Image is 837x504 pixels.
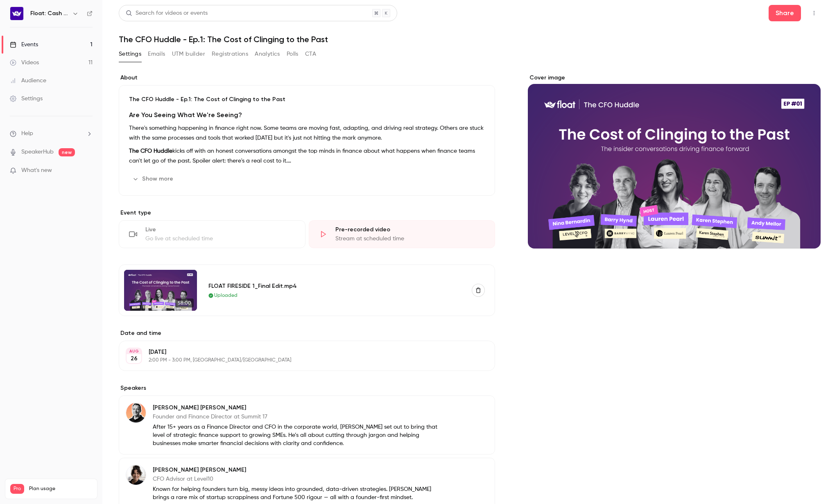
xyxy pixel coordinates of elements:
[10,484,24,494] span: Pro
[153,423,442,447] p: After 15+ years as a Finance Director and CFO in the corporate world, [PERSON_NAME] set out to br...
[10,129,93,138] li: help-dropdown-opener
[145,235,295,243] div: Go live at scheduled time
[129,110,485,120] h2: Are You Seeing What We're Seeing?
[131,355,138,363] p: 26
[335,235,485,243] div: Stream at scheduled time
[129,148,172,154] strong: The CFO Huddle
[305,47,316,61] button: CTA
[145,226,295,234] div: Live
[287,47,299,61] button: Polls
[208,282,462,290] div: FLOAT FIRESIDE 1_Final Edit.mp4
[129,95,485,104] p: The CFO Huddle - Ep.1: The Cost of Clinging to the Past
[119,34,821,44] h1: The CFO Huddle - Ep.1: The Cost of Clinging to the Past
[214,292,238,299] span: Uploaded
[335,226,485,234] div: Pre-recorded video
[59,148,75,156] span: new
[149,357,452,364] p: 2:00 PM - 3:00 PM, [GEOGRAPHIC_DATA]/[GEOGRAPHIC_DATA]
[153,475,442,483] p: CFO Advisor at Level10
[119,74,495,82] label: About
[21,148,54,156] a: SpeakerHub
[309,220,495,248] div: Pre-recorded videoStream at scheduled time
[126,403,146,423] img: Andy Mellor
[119,329,495,337] label: Date and time
[127,348,141,354] div: AUG
[119,384,495,392] label: Speakers
[126,9,208,18] div: Search for videos or events
[129,172,178,185] button: Show more
[126,465,146,485] img: Nina Bernardin
[528,74,821,82] label: Cover image
[10,95,43,103] div: Settings
[83,167,93,174] iframe: Noticeable Trigger
[119,220,305,248] div: LiveGo live at scheduled time
[769,5,801,21] button: Share
[119,209,495,217] p: Event type
[129,146,485,166] p: kicks off with an honest conversations amongst the top minds in finance about what happens when f...
[148,47,165,61] button: Emails
[172,47,205,61] button: UTM builder
[21,166,52,175] span: What's new
[153,413,442,421] p: Founder and Finance Director at Summit 17
[149,348,452,356] p: [DATE]
[528,74,821,249] section: Cover image
[29,486,92,492] span: Plan usage
[10,41,38,49] div: Events
[175,298,194,307] span: 58:00
[119,396,495,454] div: Andy Mellor[PERSON_NAME] [PERSON_NAME]Founder and Finance Director at Summit 17After 15+ years as...
[30,9,69,18] h6: Float: Cash Flow Intelligence Series
[21,129,33,138] span: Help
[153,485,442,502] p: Known for helping founders turn big, messy ideas into grounded, data-driven strategies. [PERSON_N...
[212,47,248,61] button: Registrations
[10,77,46,85] div: Audience
[10,7,23,20] img: Float: Cash Flow Intelligence Series
[153,466,442,474] p: [PERSON_NAME] [PERSON_NAME]
[10,59,39,67] div: Videos
[119,47,141,61] button: Settings
[153,404,442,412] p: [PERSON_NAME] [PERSON_NAME]
[255,47,280,61] button: Analytics
[129,123,485,143] p: There's something happening in finance right now. Some teams are moving fast, adapting, and drivi...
